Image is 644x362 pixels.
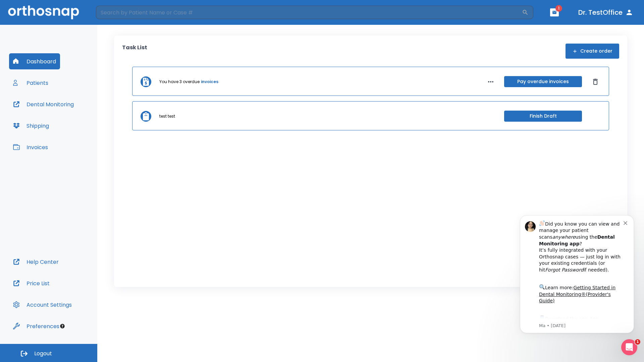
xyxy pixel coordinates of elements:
[9,254,63,270] button: Help Center
[114,14,119,20] button: Dismiss notification
[9,318,63,334] button: Preferences
[29,118,114,124] p: Message from Ma, sent 3w ago
[96,6,522,19] input: Search by Patient Name or Case #
[9,275,54,291] button: Price List
[621,339,637,355] iframe: Intercom live chat
[159,79,200,85] p: You have 3 overdue
[201,79,218,85] a: invoices
[9,118,53,134] button: Shipping
[566,44,619,59] button: Create order
[9,139,52,155] button: Invoices
[59,323,65,329] div: Tooltip anchor
[29,111,89,123] a: App Store
[9,96,78,112] button: Dental Monitoring
[159,113,175,119] p: test test
[8,5,79,19] img: Orthosnap
[29,109,114,143] div: Download the app: | ​ Let us know if you need help getting started!
[510,205,644,344] iframe: Intercom notifications message
[635,339,640,345] span: 1
[590,76,601,87] button: Dismiss
[9,53,60,69] button: Dashboard
[576,6,636,18] button: Dr. TestOffice
[34,350,52,357] span: Logout
[504,76,582,87] button: Pay overdue invoices
[122,44,147,59] p: Task List
[9,75,52,91] button: Patients
[504,111,582,122] button: Finish Draft
[9,297,76,313] button: Account Settings
[555,5,562,12] span: 1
